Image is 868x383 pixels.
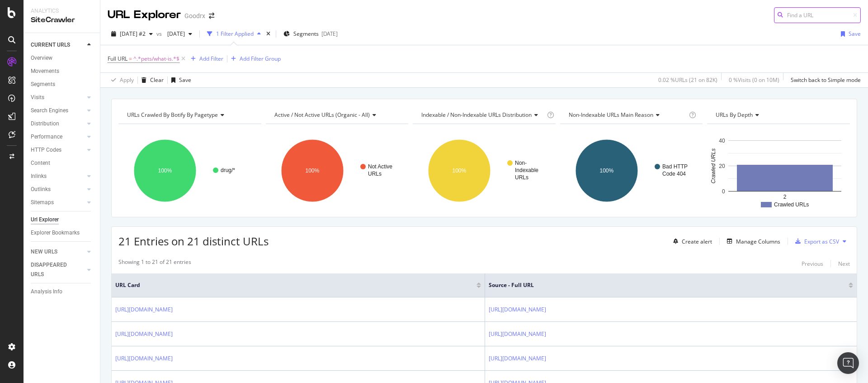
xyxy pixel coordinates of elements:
div: NEW URLS [31,247,57,257]
a: Segments [31,80,94,89]
button: Apply [108,73,134,87]
div: Analytics [31,7,93,15]
span: Full URL [108,55,127,62]
div: Content [31,158,50,168]
div: CURRENT URLS [31,40,70,50]
span: = [129,55,132,62]
svg: A chart. [118,131,260,210]
svg: A chart. [266,131,407,210]
a: CURRENT URLS [31,40,85,50]
div: Switch back to Simple mode [791,76,861,84]
button: Save [837,27,861,41]
button: [DATE] #2 [108,27,156,41]
a: Search Engines [31,106,85,115]
button: Clear [138,73,164,87]
div: Export as CSV [804,238,839,245]
div: Visits [31,93,44,102]
a: NEW URLS [31,247,85,257]
text: 20 [719,163,726,169]
div: Previous [802,260,823,268]
button: Create alert [670,234,712,249]
h4: URLs by Depth [714,108,842,122]
div: Goodrx [184,11,205,20]
div: HTTP Codes [31,145,61,155]
div: Open Intercom Messenger [837,352,859,374]
a: Inlinks [31,172,85,181]
button: 1 Filter Applied [203,27,264,41]
div: Analysis Info [31,287,62,297]
div: Save [179,76,191,84]
div: Search Engines [31,106,68,115]
a: Overview [31,53,94,63]
a: [URL][DOMAIN_NAME] [489,330,546,339]
a: Content [31,158,94,168]
button: Save [168,73,191,87]
span: Source - Full URL [489,281,835,289]
h4: URLs Crawled By Botify By pagetype [125,108,253,122]
text: 100% [453,168,467,174]
button: [DATE] [164,27,196,41]
text: Code 404 [662,171,686,177]
span: Active / Not Active URLs (organic - all) [274,111,370,119]
button: Next [838,258,850,269]
div: times [264,29,272,38]
h4: Active / Not Active URLs [273,108,401,122]
button: Manage Columns [723,236,780,247]
text: 100% [158,168,172,174]
span: 2025 Aug. 15th #2 [120,30,146,38]
div: Manage Columns [736,238,780,245]
a: Url Explorer [31,215,94,225]
a: Visits [31,93,85,102]
a: [URL][DOMAIN_NAME] [115,305,173,314]
a: [URL][DOMAIN_NAME] [489,354,546,363]
div: Outlinks [31,185,51,194]
div: [DATE] [321,30,338,38]
text: URLs [368,171,382,177]
a: Explorer Bookmarks [31,228,94,238]
svg: A chart. [560,131,702,210]
text: 0 [722,188,725,195]
span: vs [156,30,164,38]
div: Add Filter [199,55,223,62]
button: Segments[DATE] [280,27,341,41]
div: Clear [150,76,164,84]
div: Save [849,30,861,38]
div: Showing 1 to 21 of 21 entries [118,258,191,269]
text: Bad HTTP [662,163,688,170]
div: Url Explorer [31,215,59,225]
text: Indexable [515,167,538,173]
h4: Non-Indexable URLs Main Reason [567,108,688,122]
span: 21 Entries on 21 distinct URLs [118,234,269,249]
div: SiteCrawler [31,15,93,25]
div: A chart. [413,131,554,210]
text: URLs [515,174,528,181]
a: HTTP Codes [31,145,85,155]
span: ^.*pets/what-is.*$ [133,53,179,65]
text: Not Active [368,163,392,170]
div: Inlinks [31,172,47,181]
a: [URL][DOMAIN_NAME] [115,354,173,363]
button: Switch back to Simple mode [787,73,861,87]
h4: Indexable / Non-Indexable URLs Distribution [420,108,545,122]
a: Sitemaps [31,198,85,207]
svg: A chart. [707,131,849,210]
text: 100% [305,168,319,174]
a: [URL][DOMAIN_NAME] [489,305,546,314]
button: Add Filter [187,53,223,64]
text: 40 [719,138,726,144]
text: drug/* [221,167,235,173]
div: Overview [31,53,52,63]
text: 2 [783,194,787,200]
input: Find a URL [774,7,861,23]
text: Non- [515,160,527,166]
div: Segments [31,80,55,89]
div: 0 % Visits ( 0 on 10M ) [729,76,779,84]
button: Add Filter Group [227,53,281,64]
a: Outlinks [31,185,85,194]
a: [URL][DOMAIN_NAME] [115,330,173,339]
div: 0.02 % URLs ( 21 on 82K ) [658,76,717,84]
